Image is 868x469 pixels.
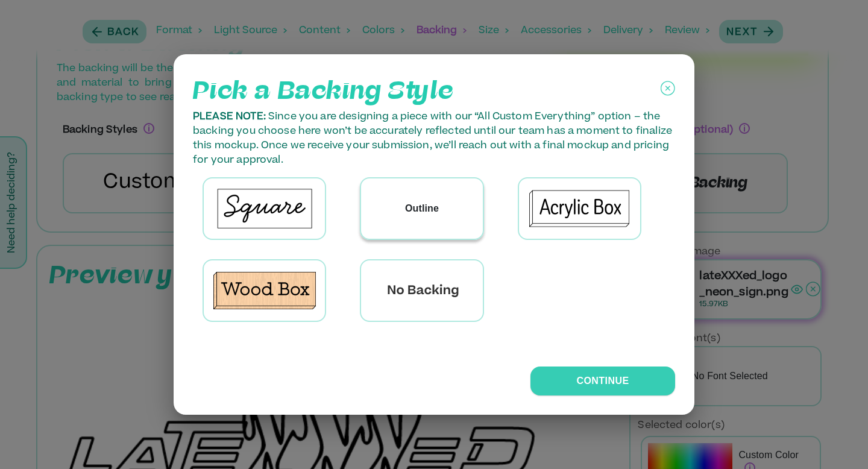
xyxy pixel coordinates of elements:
[530,367,675,395] button: Continue
[808,411,868,469] iframe: Chat Widget
[193,74,453,110] p: Pick a Backing Style
[193,110,675,168] p: Since you are designing a piece with our “All Custom Everything” option – the backing you choose ...
[193,112,268,122] span: PLEASE NOTE:
[405,201,439,216] p: Outline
